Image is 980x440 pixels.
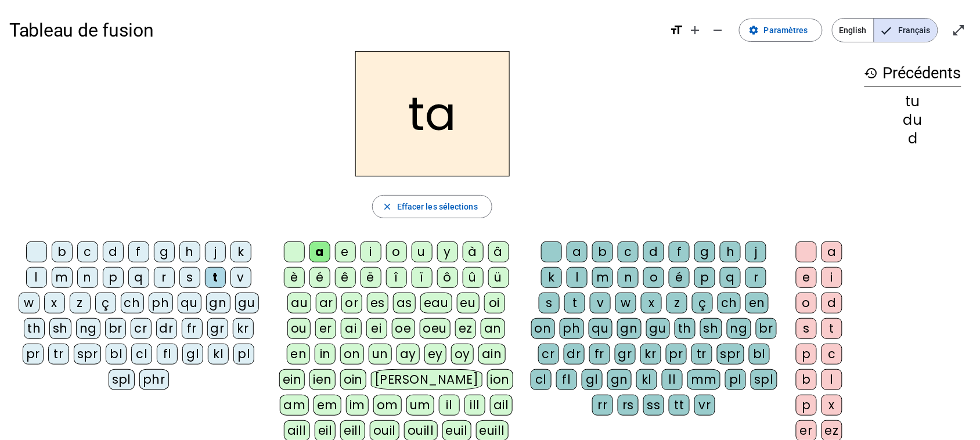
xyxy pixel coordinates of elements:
[340,369,367,390] div: oin
[564,293,585,313] div: t
[366,318,387,339] div: ei
[822,395,842,416] div: x
[675,318,696,339] div: th
[796,369,817,390] div: b
[592,241,613,262] div: b
[128,267,149,288] div: q
[316,293,337,313] div: ar
[636,369,657,390] div: kl
[208,344,229,365] div: kl
[592,267,613,288] div: m
[386,267,407,288] div: î
[397,200,478,214] span: Effacer les sélections
[103,241,124,262] div: d
[796,293,817,313] div: o
[52,267,73,288] div: m
[618,395,639,416] div: rs
[157,344,178,365] div: fl
[206,293,230,313] div: gn
[822,267,842,288] div: i
[24,318,45,339] div: th
[76,318,100,339] div: ng
[643,241,664,262] div: d
[481,318,505,339] div: an
[718,293,741,313] div: ch
[796,267,817,288] div: e
[412,241,433,262] div: u
[367,293,388,313] div: es
[692,293,713,313] div: ç
[822,344,842,365] div: c
[346,395,369,416] div: im
[694,241,715,262] div: g
[478,344,506,365] div: ain
[643,267,664,288] div: o
[19,293,39,313] div: w
[739,19,823,42] button: Paramètres
[720,267,741,288] div: q
[230,241,251,262] div: k
[947,19,971,42] button: Entrer en plein écran
[796,344,817,365] div: p
[592,395,613,416] div: rr
[392,318,415,339] div: oe
[864,60,961,86] h3: Précédents
[641,293,662,313] div: x
[451,344,474,365] div: oy
[751,369,777,390] div: spl
[373,395,402,416] div: om
[437,267,458,288] div: ô
[382,201,392,212] mat-icon: close
[694,395,715,416] div: vr
[711,23,725,37] mat-icon: remove
[371,369,482,390] div: [PERSON_NAME]
[864,95,961,109] div: tu
[437,241,458,262] div: y
[666,293,687,313] div: z
[205,241,226,262] div: j
[952,23,966,37] mat-icon: open_in_full
[796,318,817,339] div: s
[287,318,311,339] div: ou
[688,23,702,37] mat-icon: add
[707,19,730,42] button: Diminuer la taille de la police
[44,293,65,313] div: x
[205,267,226,288] div: t
[109,369,135,390] div: spl
[70,293,91,313] div: z
[727,318,751,339] div: ng
[864,66,878,80] mat-icon: history
[764,23,808,37] span: Paramètres
[464,395,485,416] div: ill
[832,18,938,42] mat-button-toggle-group: Language selection
[287,293,311,313] div: au
[341,293,362,313] div: or
[538,344,559,365] div: cr
[393,293,416,313] div: as
[567,241,588,262] div: a
[662,369,683,390] div: ll
[745,241,766,262] div: j
[335,241,356,262] div: e
[131,344,152,365] div: cl
[154,267,175,288] div: r
[420,318,451,339] div: oeu
[179,267,200,288] div: s
[822,369,842,390] div: l
[178,293,201,313] div: qu
[541,267,562,288] div: k
[131,318,152,339] div: cr
[149,293,173,313] div: ph
[372,195,492,218] button: Effacer les sélections
[745,293,769,313] div: en
[386,241,407,262] div: o
[463,241,484,262] div: à
[77,241,98,262] div: c
[9,12,660,49] h1: Tableau de fusion
[669,267,690,288] div: é
[335,267,356,288] div: ê
[488,267,509,288] div: ü
[156,318,177,339] div: dr
[488,241,509,262] div: â
[864,113,961,127] div: du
